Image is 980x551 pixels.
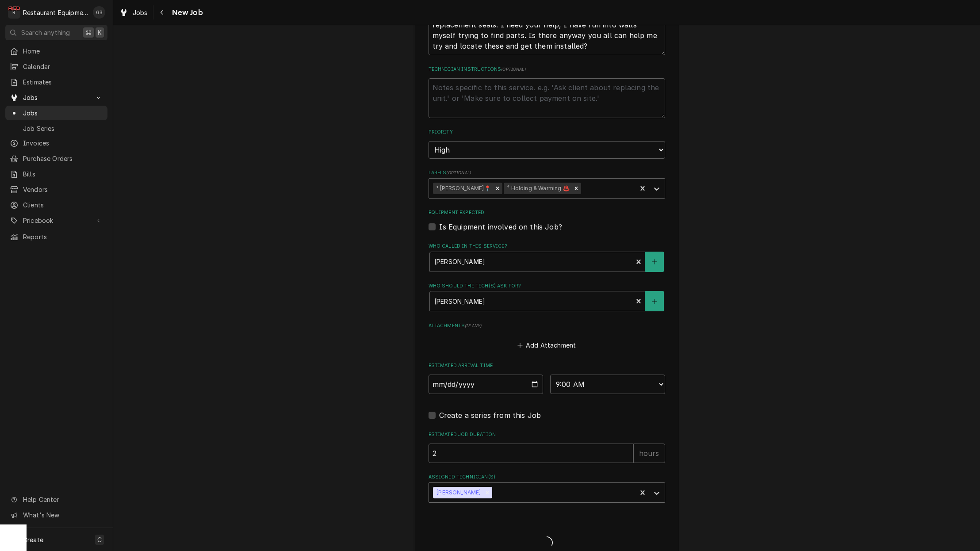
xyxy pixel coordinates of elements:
a: Invoices [5,136,107,150]
div: [PERSON_NAME] [433,487,482,498]
button: Add Attachment [516,339,578,352]
div: Priority [429,129,665,158]
div: Who called in this service? [429,243,665,272]
span: Search anything [21,28,70,37]
button: Create New Contact [645,252,664,272]
div: Labels [429,169,665,198]
select: Time Select [550,375,665,394]
label: Who called in this service? [429,243,665,250]
svg: Create New Contact [652,298,657,305]
a: Home [5,44,107,58]
a: Clients [5,198,107,212]
label: Attachments [429,322,665,329]
div: hours [633,444,665,463]
span: Jobs [23,93,90,102]
span: Estimates [23,77,103,87]
div: GB [93,6,105,19]
div: Restaurant Equipment Diagnostics [23,8,88,17]
label: Create a series from this Job [439,410,541,421]
div: Attachments [429,322,665,352]
span: Create [23,536,43,543]
span: Clients [23,200,103,210]
span: Help Center [23,495,102,504]
a: Calendar [5,59,107,74]
span: K [98,28,102,37]
div: ⁴ Holding & Warming ♨️ [504,183,571,194]
label: Technician Instructions [429,66,665,73]
div: Estimated Job Duration [429,431,665,463]
a: Reports [5,230,107,244]
div: Assigned Technician(s) [429,474,665,502]
a: Go to What's New [5,508,107,522]
a: Estimates [5,75,107,89]
a: Purchase Orders [5,151,107,166]
a: Bills [5,167,107,181]
a: Jobs [116,5,151,20]
div: Gary Beaver's Avatar [93,6,105,19]
button: Create New Contact [645,291,664,311]
span: Vendors [23,185,103,194]
span: New Job [169,7,203,19]
div: Remove Paxton Turner [482,487,492,498]
span: Calendar [23,62,103,71]
a: Go to Jobs [5,90,107,105]
label: Priority [429,129,665,136]
a: Job Series [5,121,107,136]
label: Estimated Job Duration [429,431,665,438]
a: Go to Help Center [5,492,107,507]
a: Go to Pricebook [5,213,107,228]
label: Equipment Expected [429,209,665,216]
a: Vendors [5,182,107,197]
label: Estimated Arrival Time [429,362,665,369]
span: Home [23,46,103,56]
a: Jobs [5,106,107,120]
span: Bills [23,169,103,179]
button: Navigate back [155,5,169,19]
div: Estimated Arrival Time [429,362,665,394]
div: R [8,6,20,19]
span: ( optional ) [501,67,526,72]
span: Job Series [23,124,103,133]
div: Equipment Expected [429,209,665,232]
button: Search anything⌘K [5,25,107,40]
span: Purchase Orders [23,154,103,163]
span: ( optional ) [446,170,471,175]
div: Technician Instructions [429,66,665,118]
div: ¹ [PERSON_NAME]📍 [433,183,493,194]
label: Labels [429,169,665,176]
span: C [97,535,102,544]
div: Who should the tech(s) ask for? [429,283,665,311]
span: ⌘ [85,28,92,37]
span: Jobs [23,108,103,118]
div: Restaurant Equipment Diagnostics's Avatar [8,6,20,19]
label: Who should the tech(s) ask for? [429,283,665,290]
label: Assigned Technician(s) [429,474,665,481]
div: Remove ¹ Beckley📍 [493,183,502,194]
span: ( if any ) [465,323,482,328]
span: Reports [23,232,103,241]
span: Invoices [23,138,103,148]
span: Pricebook [23,216,90,225]
svg: Create New Contact [652,259,657,265]
span: Jobs [133,8,148,17]
div: Remove ⁴ Holding & Warming ♨️ [571,183,581,194]
span: What's New [23,510,102,520]
label: Is Equipment involved on this Job? [439,222,562,232]
input: Date [429,375,544,394]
